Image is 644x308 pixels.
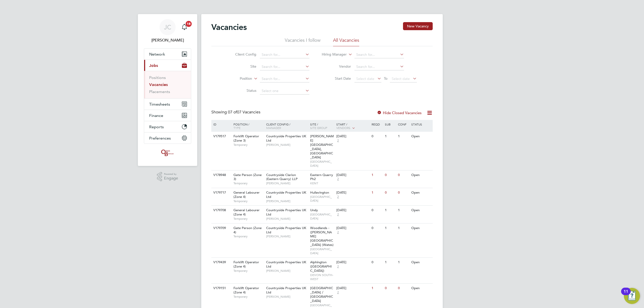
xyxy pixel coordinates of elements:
[266,217,308,221] span: [PERSON_NAME]
[310,173,333,181] span: Eastern Quarry Ph2
[233,217,264,221] span: Temporary
[144,19,191,43] a: JC[PERSON_NAME]
[410,284,432,293] div: Open
[212,170,230,180] div: V178948
[370,188,383,197] div: 1
[266,208,306,216] span: Countryside Properties UK Ltd
[266,143,308,147] span: [PERSON_NAME]
[410,188,432,197] div: Open
[336,212,340,217] span: 2
[403,22,433,30] button: New Vacancy
[149,136,171,141] span: Preferences
[144,60,191,71] button: Jobs
[333,37,359,46] li: All Vacancies
[149,102,170,107] span: Timesheets
[410,258,432,267] div: Open
[335,120,370,133] div: Start /
[266,295,308,299] span: [PERSON_NAME]
[144,37,191,43] span: James Crawley
[310,286,333,303] span: [GEOGRAPHIC_DATA] / [GEOGRAPHIC_DATA]
[212,224,230,233] div: V179709
[336,191,369,195] div: [DATE]
[266,199,308,203] span: [PERSON_NAME]
[233,199,264,203] span: Temporary
[233,134,259,143] span: Forklift Operator (Zone 3)
[397,188,410,197] div: 0
[149,63,158,68] span: Jobs
[233,181,264,185] span: Temporary
[144,49,191,60] button: Network
[377,110,422,115] label: Hide Closed Vacancies
[410,224,432,233] div: Open
[336,226,369,230] div: [DATE]
[370,206,383,215] div: 0
[233,190,260,199] span: General Labourer (Zone 4)
[212,258,230,267] div: V179439
[624,291,628,298] div: 11
[336,139,340,143] span: 2
[144,99,191,110] button: Timesheets
[164,24,171,30] span: JC
[384,258,397,267] div: 1
[160,149,175,157] img: oneillandbrennan-logo-retina.png
[310,273,334,281] span: DEVON SOUTH-WEST
[230,120,265,132] div: Position /
[356,76,374,81] span: Select date
[322,64,351,69] label: Vendor
[228,110,260,115] span: 07 Vacancies
[265,120,309,132] div: Client Config /
[397,170,410,180] div: 0
[310,260,332,273] span: Alphington ([GEOGRAPHIC_DATA])
[211,22,247,32] h2: Vacancies
[318,52,347,57] label: Hiring Manager
[233,269,264,273] span: Temporary
[410,132,432,141] div: Open
[144,71,191,98] div: Jobs
[149,82,168,87] a: Vacancies
[309,120,335,132] div: Site /
[310,212,334,220] span: [GEOGRAPHIC_DATA]
[212,132,230,141] div: V179517
[212,206,230,215] div: V179708
[370,224,383,233] div: 0
[266,190,306,199] span: Countryside Properties UK Ltd
[370,170,383,180] div: 1
[260,75,309,82] input: Search for...
[260,87,309,95] input: Select one
[354,51,404,58] input: Search for...
[266,269,308,273] span: [PERSON_NAME]
[144,149,191,157] a: Go to home page
[179,19,189,35] a: 18
[266,181,308,185] span: [PERSON_NAME]
[233,234,264,238] span: Temporary
[384,284,397,293] div: 0
[233,208,260,216] span: General Labourer (Zone 4)
[233,173,262,181] span: Gate Person (Zone 3)
[322,76,351,81] label: Start Date
[149,89,170,94] a: Placements
[212,284,230,293] div: V179151
[397,120,410,128] div: Conf
[310,126,327,130] span: Site Group
[397,206,410,215] div: 1
[266,234,308,238] span: [PERSON_NAME]
[336,290,340,295] span: 2
[310,247,334,255] span: [GEOGRAPHIC_DATA]
[212,120,230,128] div: ID
[397,132,410,141] div: 1
[266,260,306,269] span: Countryside Properties UK Ltd
[384,188,397,197] div: 0
[370,132,383,141] div: 0
[384,120,397,128] div: Sub
[336,195,340,199] span: 2
[397,258,410,267] div: 1
[310,134,334,159] span: [PERSON_NAME][GEOGRAPHIC_DATA], [GEOGRAPHIC_DATA]
[186,21,192,27] span: 18
[211,110,261,115] div: Showing
[138,14,197,166] nav: Main navigation
[223,76,252,81] label: Position
[233,260,259,269] span: Forklift Operator (Zone 4)
[336,208,369,212] div: [DATE]
[370,284,383,293] div: 1
[370,258,383,267] div: 0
